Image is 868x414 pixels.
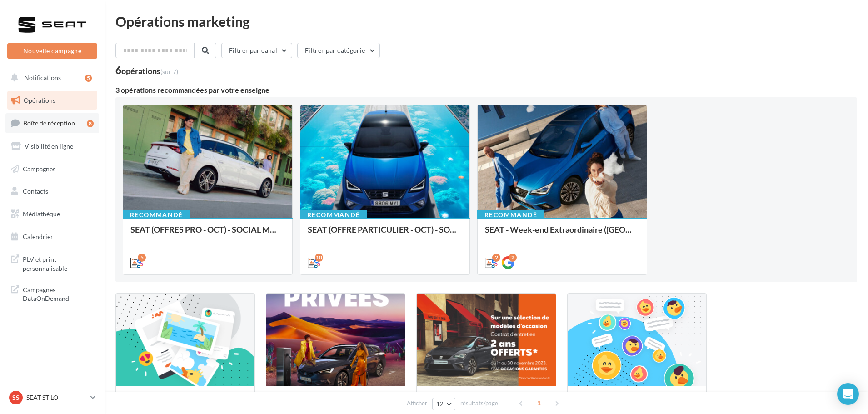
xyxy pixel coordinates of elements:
span: Opérations [24,96,55,104]
div: 5 [85,75,92,82]
span: Contacts [23,187,48,195]
div: SEAT - Week-end Extraordinaire ([GEOGRAPHIC_DATA]) - OCTOBRE [485,225,639,243]
a: Campagnes [5,160,99,179]
a: Contacts [5,182,99,201]
div: Opérations marketing [115,15,857,28]
div: 2 [509,254,517,262]
span: Visibilité en ligne [25,142,73,150]
div: 6 [115,65,178,75]
span: Notifications [24,74,61,81]
span: Afficher [407,399,427,408]
div: 10 [315,254,323,262]
a: Visibilité en ligne [5,137,99,156]
span: Boîte de réception [23,119,75,127]
a: Campagnes DataOnDemand [5,280,99,307]
div: SEAT (OFFRE PARTICULIER - OCT) - SOCIAL MEDIA [308,225,462,243]
span: Calendrier [23,233,53,240]
button: Notifications 5 [5,68,95,87]
div: Open Intercom Messenger [837,383,859,405]
p: SEAT ST LO [26,393,87,402]
div: 2 [492,254,500,262]
a: SS SEAT ST LO [7,389,97,406]
button: 12 [432,398,455,410]
div: Recommandé [123,210,190,220]
span: Campagnes DataOnDemand [23,284,94,303]
div: SEAT (OFFRES PRO - OCT) - SOCIAL MEDIA [130,225,285,243]
button: Filtrer par canal [221,43,292,58]
div: 3 opérations recommandées par votre enseigne [115,86,857,94]
span: 1 [532,396,546,410]
div: 5 [138,254,146,262]
a: Médiathèque [5,205,99,224]
div: Recommandé [477,210,544,220]
a: Boîte de réception8 [5,113,99,133]
button: Filtrer par catégorie [297,43,380,58]
span: SS [12,393,20,402]
span: Médiathèque [23,210,60,218]
div: 8 [87,120,94,127]
span: 12 [436,400,444,408]
div: opérations [121,67,178,75]
a: PLV et print personnalisable [5,249,99,276]
span: résultats/page [460,399,498,408]
span: (sur 7) [160,68,178,75]
div: Recommandé [300,210,367,220]
a: Opérations [5,91,99,110]
span: PLV et print personnalisable [23,253,94,273]
a: Calendrier [5,227,99,246]
span: Campagnes [23,165,55,172]
button: Nouvelle campagne [7,43,97,59]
